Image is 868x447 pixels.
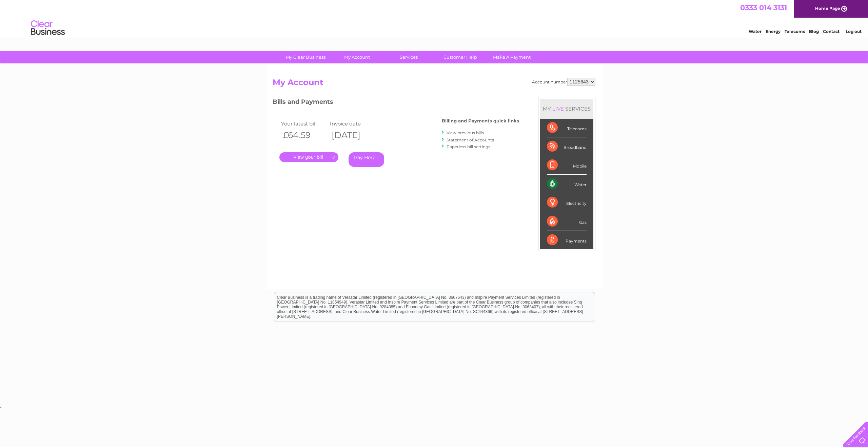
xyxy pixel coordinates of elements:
[547,156,587,175] div: Mobile
[328,119,377,128] td: Invoice date
[329,51,385,63] a: My Account
[846,29,862,34] a: Log out
[749,29,762,34] a: Water
[447,130,484,135] a: View previous bills
[551,105,565,112] div: LIVE
[349,152,384,167] a: Pay Here
[274,4,595,33] div: Clear Business is a trading name of Verastar Limited (registered in [GEOGRAPHIC_DATA] No. 3667643...
[809,29,819,34] a: Blog
[547,193,587,212] div: Electricity
[273,78,595,91] h2: My Account
[279,119,328,128] td: Your latest bill
[547,212,587,231] div: Gas
[328,128,377,142] th: [DATE]
[766,29,781,34] a: Energy
[547,119,587,137] div: Telecoms
[484,51,540,63] a: Make A Payment
[740,3,787,12] a: 0333 014 3131
[447,144,490,149] a: Paperless bill settings
[432,51,488,63] a: Customer Help
[31,18,65,38] img: logo.png
[547,137,587,156] div: Broadband
[532,78,595,86] div: Account number
[547,231,587,249] div: Payments
[273,97,519,109] h3: Bills and Payments
[278,51,334,63] a: My Clear Business
[540,99,593,118] div: MY SERVICES
[279,128,328,142] th: £64.59
[823,29,840,34] a: Contact
[785,29,805,34] a: Telecoms
[279,152,338,162] a: .
[381,51,437,63] a: Services
[447,137,494,142] a: Statement of Accounts
[547,175,587,193] div: Water
[442,118,519,123] h4: Billing and Payments quick links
